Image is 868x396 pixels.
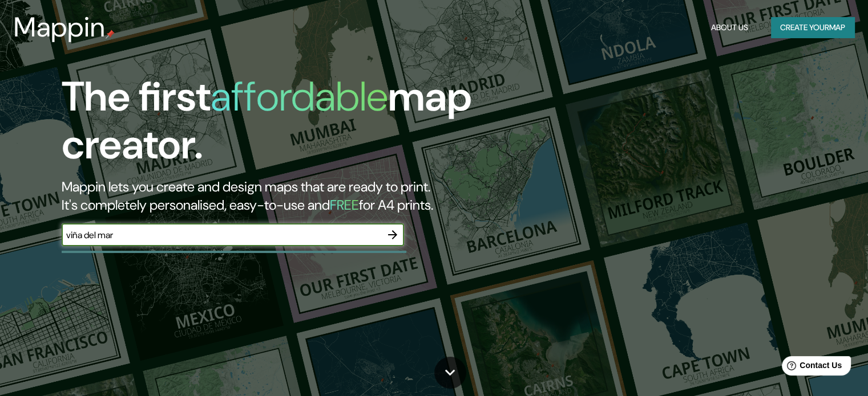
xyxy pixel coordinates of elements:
h1: The first map creator. [62,73,496,178]
h2: Mappin lets you create and design maps that are ready to print. It's completely personalised, eas... [62,178,496,214]
input: Choose your favourite place [62,228,381,242]
button: About Us [706,17,753,38]
img: mappin-pin [106,30,115,39]
h1: affordable [211,70,388,123]
button: Create yourmap [771,17,854,38]
h5: FREE [330,196,359,214]
h3: Mappin [14,11,106,43]
iframe: Help widget launcher [766,352,855,383]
